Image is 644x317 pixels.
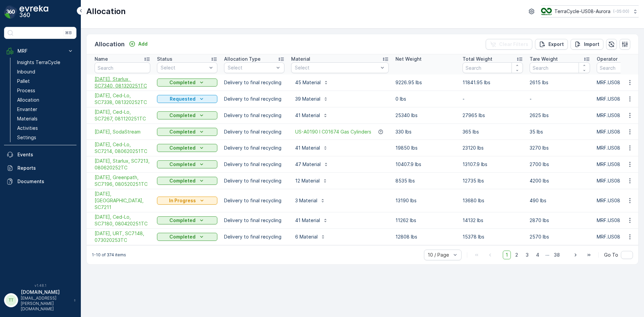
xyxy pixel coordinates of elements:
p: 2625 lbs [530,112,590,119]
div: TT [6,295,16,306]
span: [DATE], Ced-Lo, SC7180, 080420251TC [95,214,150,227]
td: Delivery to final recycling [221,156,288,173]
p: Completed [169,112,196,119]
a: Materials [14,114,76,123]
p: 19850 lbs [395,145,456,151]
span: Go To [604,252,618,258]
span: v 1.48.1 [4,283,76,287]
p: Allocation [86,6,126,17]
p: Add [138,41,148,47]
a: 08/01/25, SodaStream [95,128,150,135]
span: 38 [551,251,563,259]
input: Search [530,62,590,73]
button: Completed [157,160,217,168]
p: TerraCycle-US08-Aurora [554,8,610,15]
p: Select [161,64,207,71]
button: 3 Material [291,195,329,206]
p: ( -05:00 ) [613,9,629,14]
span: [DATE], Greenpath, SC7196, 080520251TC [95,174,150,188]
button: Completed [157,128,217,136]
a: Settings [14,133,76,142]
td: Delivery to final recycling [221,91,288,107]
span: [DATE], SodaStream [95,128,150,135]
p: Allocation [17,97,39,103]
p: In Progress [169,197,196,204]
span: [DATE], Ced-Lo, SC7338, 081320252TC [95,92,150,106]
p: 11841.95 lbs [463,79,523,86]
p: 15378 lbs [463,233,523,240]
p: Envanter [17,106,37,113]
p: - [463,96,523,102]
p: Tare Weight [530,56,558,62]
button: Export [535,39,568,50]
p: 490 lbs [530,197,590,204]
p: 23120 lbs [463,145,523,151]
p: 0 lbs [395,96,456,102]
button: Completed [157,78,217,87]
button: MRF [4,44,76,58]
a: Process [14,86,76,95]
p: 3 Material [295,197,317,204]
td: Delivery to final recycling [221,124,288,140]
span: 4 [533,251,542,259]
p: [EMAIL_ADDRESS][PERSON_NAME][DOMAIN_NAME] [21,296,70,312]
p: Export [548,41,564,48]
button: Add [126,40,150,48]
td: Delivery to final recycling [221,189,288,212]
p: 3270 lbs [530,145,590,151]
p: Completed [169,79,196,86]
p: [DOMAIN_NAME] [21,289,70,296]
button: 41 Material [291,215,332,226]
p: Allocation Type [224,56,261,62]
p: 45 Material [295,79,321,86]
p: 41 Material [295,112,320,119]
button: 47 Material [291,159,333,170]
a: US-A0190 I C01674 Gas Cylinders [295,128,371,135]
span: [DATE], Ced-Lo, SC7214, 080620251TC [95,141,150,155]
a: 08/14/25, Starlux, SC7340, 081320251TC [95,76,150,89]
button: Import [571,39,603,50]
button: Completed [157,177,217,185]
span: [DATE], [GEOGRAPHIC_DATA], SC7211 [95,191,150,211]
button: Completed [157,233,217,241]
p: Materials [17,115,38,122]
p: 13190 lbs [395,197,456,204]
a: 08/14/25, Ced-Lo, SC7338, 081320252TC [95,92,150,106]
p: Completed [169,217,196,224]
p: 27965 lbs [463,112,523,119]
p: 12808 lbs [395,233,456,240]
button: 6 Material [291,231,330,242]
button: 39 Material [291,94,332,104]
p: 12735 lbs [463,177,523,184]
button: TT[DOMAIN_NAME][EMAIL_ADDRESS][PERSON_NAME][DOMAIN_NAME] [4,289,76,312]
p: 2570 lbs [530,233,590,240]
input: Search [95,62,150,73]
p: Completed [169,233,196,240]
p: Inbound [17,68,35,75]
p: Completed [169,161,196,168]
p: Completed [169,145,196,151]
p: Status [157,56,172,62]
a: Reports [4,161,76,175]
p: 330 lbs [395,128,456,135]
span: [DATE], URT, SC7148, 073020253TC [95,230,150,244]
button: Completed [157,111,217,119]
p: Requested [170,96,196,102]
p: 9226.95 lbs [395,79,456,86]
p: 41 Material [295,217,320,224]
a: Pallet [14,76,76,86]
a: Allocation [14,95,76,105]
a: Insights TerraCycle [14,58,76,67]
a: 08/08/25, Ced-Lo, SC7214, 080620251TC [95,141,150,155]
button: Clear Filters [486,39,532,50]
p: Operator [597,56,618,62]
p: Net Weight [395,56,422,62]
p: 2870 lbs [530,217,590,224]
p: 4200 lbs [530,177,590,184]
td: Delivery to final recycling [221,107,288,124]
p: 47 Material [295,161,321,168]
p: Reports [17,165,74,171]
img: image_ci7OI47.png [541,8,552,15]
a: 08/12/25, Ced-Lo, SC7267, 081120251TC [95,109,150,122]
td: Delivery to final recycling [221,140,288,156]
